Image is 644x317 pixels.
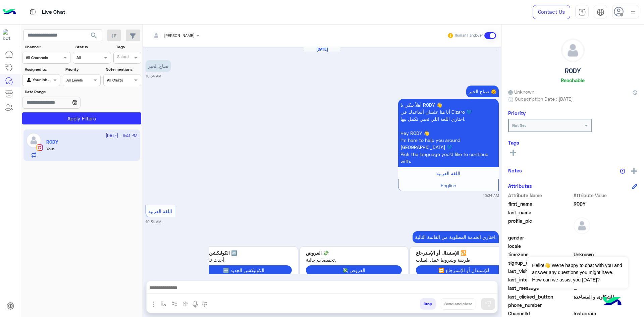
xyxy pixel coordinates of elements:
[116,44,141,50] label: Tags
[508,310,572,317] span: ChannelId
[146,60,171,72] p: 2/10/2025, 10:34 AM
[508,192,572,199] span: Attribute Name
[202,302,207,307] img: make a call
[22,112,141,124] button: Apply Filters
[3,5,16,19] img: Logo
[466,86,499,97] p: 2/10/2025, 10:34 AM
[515,95,573,102] span: Subscription Date : [DATE]
[508,259,572,266] span: signup_date
[29,8,37,16] img: tab
[485,301,491,307] img: send message
[575,5,589,19] a: tab
[565,67,581,75] h5: RODY
[191,300,199,308] img: send voice note
[574,192,638,199] span: Attribute Value
[65,66,100,72] label: Priority
[106,66,140,72] label: Note mentions
[164,33,195,38] span: [PERSON_NAME]
[600,290,624,314] img: hulul-logo.png
[441,298,476,310] button: Send and close
[533,5,570,19] a: Contact Us
[508,217,572,233] span: profile_pic
[508,183,532,189] h6: Attributes
[508,209,572,216] span: last_name
[574,293,638,300] span: للشكاوى و المساعدة
[25,66,59,72] label: Assigned to:
[620,168,625,174] img: notes
[90,32,98,40] span: search
[574,302,638,309] span: null
[436,170,460,176] span: اللغة العربية
[527,257,628,288] span: Hello!👋 We're happy to chat with you and answer any questions you might have. How can we assist y...
[148,208,172,214] span: اللغة العربية
[398,99,499,167] p: 2/10/2025, 10:34 AM
[146,219,161,224] small: 10:34 AM
[508,251,572,258] span: timezone
[116,54,129,61] div: Select
[508,140,637,146] h6: Tags
[3,29,15,41] img: 919860931428189
[508,276,572,283] span: last_interaction
[508,110,526,116] h6: Priority
[180,298,191,309] button: create order
[508,234,572,241] span: gender
[86,30,102,44] button: search
[508,302,572,309] span: phone_number
[561,77,585,83] h6: Reachable
[574,234,638,241] span: null
[416,256,512,263] span: طريقة وشروط عمل الطلب
[158,298,169,309] button: select flow
[25,44,70,50] label: Channel:
[146,73,161,79] small: 10:34 AM
[597,8,604,16] img: tab
[183,301,188,307] img: create order
[196,249,292,256] p: 🆕 الكوليكشن الجديد
[508,243,572,250] span: locale
[631,168,637,174] img: add
[455,33,483,38] small: Human Handover
[172,301,177,307] img: Trigger scenario
[508,284,572,292] span: last_message
[508,167,522,173] h6: Notes
[150,300,158,308] img: send attachment
[161,301,166,307] img: select flow
[508,200,572,207] span: first_name
[629,8,637,16] img: profile
[441,182,456,188] span: English
[306,265,402,275] button: 💸 العروض
[508,293,572,300] span: last_clicked_button
[512,123,526,128] b: Not Set
[420,298,436,310] button: Drop
[483,193,499,198] small: 10:34 AM
[42,8,65,17] p: Live Chat
[416,249,512,256] p: 🔁 للإستبدال أو الإسترجاع
[169,298,180,309] button: Trigger scenario
[416,265,512,275] button: 🔁 للإستبدال أو الإسترجاع
[196,256,292,263] span: أحدث تصاميمنا.
[561,39,584,62] img: defaultAdmin.png
[508,268,572,275] span: last_visited_flow
[196,265,292,275] button: 🆕 الكوليكشن الجديد
[306,256,402,263] span: تخفيضات حالية.
[578,8,586,16] img: tab
[75,44,110,50] label: Status
[413,231,499,243] p: 2/10/2025, 10:34 AM
[574,200,638,207] span: RODY
[508,88,534,95] span: Unknown
[574,310,638,317] span: 8
[306,249,402,256] p: 💸 العروض
[574,217,590,234] img: defaultAdmin.png
[25,89,100,95] label: Date Range
[304,47,340,52] h6: [DATE]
